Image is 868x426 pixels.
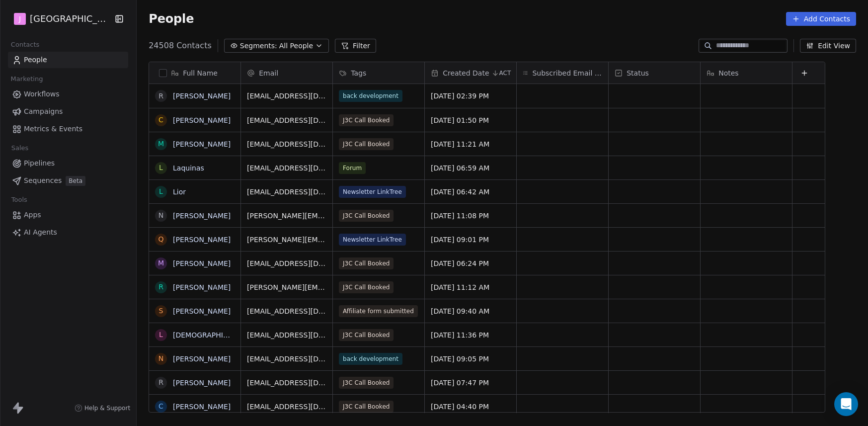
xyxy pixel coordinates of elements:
span: J3C Call Booked [339,138,394,150]
button: Filter [335,39,376,53]
span: [DATE] 09:05 PM [431,354,510,364]
span: [DATE] 01:50 PM [431,115,510,125]
span: [EMAIL_ADDRESS][DOMAIN_NAME] [247,115,326,125]
a: Pipelines [8,155,128,171]
span: [PERSON_NAME][EMAIL_ADDRESS][DOMAIN_NAME] [247,235,326,245]
span: J [19,14,21,24]
div: Created DateACT [425,62,516,84]
a: Apps [8,207,128,223]
span: Newsletter LinkTree [339,186,406,198]
div: Subscribed Email Categories [517,62,608,84]
span: J3C Call Booked [339,210,394,222]
span: People [24,55,47,65]
span: [DATE] 04:40 PM [431,402,510,412]
span: [DATE] 09:40 AM [431,306,510,316]
div: M [158,139,164,149]
div: Notes [701,62,792,84]
span: Created Date [443,68,489,78]
div: C [158,115,163,125]
span: back development [339,353,402,365]
span: J3C Call Booked [339,401,394,413]
a: [PERSON_NAME] [173,116,231,124]
span: [EMAIL_ADDRESS][DOMAIN_NAME] [247,139,326,149]
span: [EMAIL_ADDRESS][DOMAIN_NAME] [247,258,326,268]
span: Marketing [6,72,47,86]
span: AI Agents [24,227,57,238]
div: S [159,306,163,316]
span: [EMAIL_ADDRESS][DOMAIN_NAME] [247,187,326,197]
div: L [159,330,163,340]
a: [PERSON_NAME] [173,355,231,363]
span: [EMAIL_ADDRESS][DOMAIN_NAME] [247,378,326,388]
a: [PERSON_NAME] [173,403,231,411]
div: grid [149,84,241,413]
div: N [158,210,163,221]
span: Pipelines [24,158,55,169]
span: Workflows [24,89,60,99]
div: Q [158,234,164,245]
div: grid [241,84,826,413]
span: J3C Call Booked [339,257,394,269]
a: [PERSON_NAME] [173,307,231,315]
span: J3C Call Booked [339,281,394,293]
span: J3C Call Booked [339,377,394,389]
span: [DATE] 06:59 AM [431,163,510,173]
span: [EMAIL_ADDRESS][DOMAIN_NAME] [247,91,326,101]
span: Beta [66,176,85,186]
div: M [158,258,164,268]
a: [PERSON_NAME] [173,212,231,220]
span: [DATE] 07:47 PM [431,378,510,388]
div: N [158,353,163,364]
a: [PERSON_NAME] [173,379,231,387]
a: Help & Support [75,404,130,412]
div: Tags [333,62,424,84]
span: Tools [7,192,31,207]
span: Campaigns [24,106,63,117]
span: Help & Support [84,404,130,412]
a: Metrics & Events [8,121,128,137]
span: [DATE] 02:39 PM [431,91,510,101]
a: [PERSON_NAME] [173,259,231,267]
span: People [149,11,194,26]
span: [EMAIL_ADDRESS][DOMAIN_NAME] [247,330,326,340]
a: AI Agents [8,224,128,241]
span: All People [279,41,313,51]
span: 24508 Contacts [149,40,212,52]
span: Sales [7,141,33,156]
button: Edit View [800,39,856,53]
span: Contacts [6,37,44,52]
div: Status [609,62,700,84]
span: [EMAIL_ADDRESS][DOMAIN_NAME] [247,306,326,316]
span: Forum [339,162,366,174]
span: [DATE] 11:12 AM [431,282,510,292]
a: Campaigns [8,103,128,120]
a: People [8,52,128,68]
a: SequencesBeta [8,172,128,189]
a: [PERSON_NAME] [173,140,231,148]
div: R [158,91,163,101]
a: [PERSON_NAME] [173,283,231,291]
span: [DATE] 11:08 PM [431,211,510,221]
span: Affiliate form submitted [339,305,418,317]
span: J3C Call Booked [339,329,394,341]
a: [PERSON_NAME] [173,92,231,100]
span: Metrics & Events [24,124,82,134]
span: [EMAIL_ADDRESS][DOMAIN_NAME] [247,163,326,173]
span: [PERSON_NAME][EMAIL_ADDRESS][PERSON_NAME][DOMAIN_NAME] [247,282,326,292]
span: ACT [499,69,511,77]
span: [DATE] 09:01 PM [431,235,510,245]
div: L [159,163,163,173]
span: [DATE] 06:24 PM [431,258,510,268]
span: [GEOGRAPHIC_DATA] [30,12,112,25]
span: Sequences [24,175,62,186]
div: Full Name [149,62,240,84]
span: [EMAIL_ADDRESS][DOMAIN_NAME] [247,402,326,412]
span: [EMAIL_ADDRESS][DOMAIN_NAME] [247,354,326,364]
span: Notes [718,68,738,78]
span: Tags [351,68,366,78]
a: Laquinas [173,164,204,172]
button: Add Contacts [786,12,856,26]
span: [DATE] 11:21 AM [431,139,510,149]
button: J[GEOGRAPHIC_DATA] [12,10,108,27]
span: Subscribed Email Categories [532,68,602,78]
